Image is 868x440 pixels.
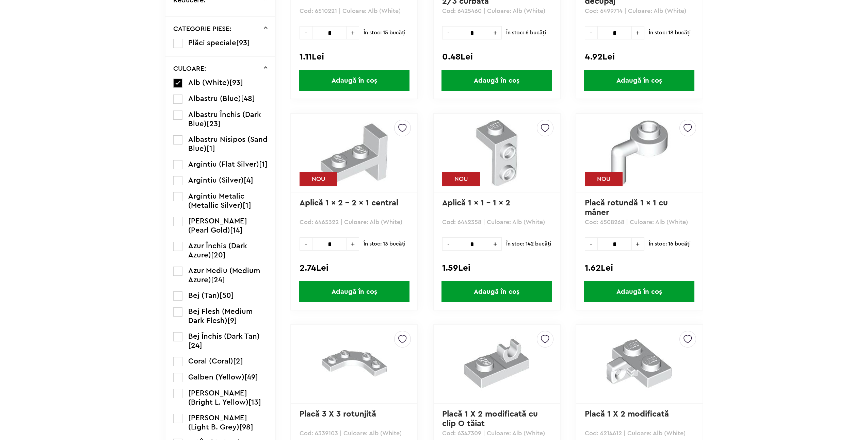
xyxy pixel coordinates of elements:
[489,26,502,39] span: +
[188,136,268,152] span: Albastru Nisipos (Sand Blue)
[188,176,244,184] span: Argintiu (Silver)
[489,237,502,251] span: +
[364,26,405,39] span: În stoc: 15 bucăţi
[454,120,539,186] img: Aplică 1 x 1 - 1 x 2
[188,414,247,431] span: [PERSON_NAME] (Light B. Grey)
[300,410,376,418] a: Placă 3 X 3 rotunjită
[244,373,258,381] span: [49]
[230,226,243,234] span: [14]
[300,7,409,22] p: Cod: 6510221 | Culoare: Alb (White)
[233,357,243,365] span: [2]
[585,199,670,217] a: Placă rotundă 1 x 1 cu mâner
[347,26,359,39] span: +
[585,26,597,39] span: -
[442,172,480,186] div: NOU
[229,79,243,86] span: [93]
[188,342,202,349] span: [24]
[188,389,248,406] span: [PERSON_NAME] (Bright L. Yellow)
[188,39,236,47] span: Plăci speciale
[584,70,694,91] span: Adaugă în coș
[441,70,552,91] span: Adaugă în coș
[632,237,644,251] span: +
[585,218,694,234] p: Cod: 6508268 | Culoare: Alb (White)
[585,172,623,186] div: NOU
[188,308,253,324] span: Bej Flesh (Medium Dark Flesh)
[585,7,694,22] p: Cod: 6499714 | Culoare: Alb (White)
[434,281,560,302] a: Adaugă în coș
[584,281,694,302] span: Adaugă în coș
[300,52,409,61] div: 1.11Lei
[434,70,560,91] a: Adaugă în coș
[299,70,409,91] span: Adaugă în coș
[207,145,215,152] span: [1]
[188,160,259,168] span: Argintiu (Flat Silver)
[299,281,409,302] span: Adaugă în coș
[464,331,529,396] img: Placă 1 X 2 modificată cu clip O tăiat
[188,79,229,86] span: Alb (White)
[632,26,644,39] span: +
[506,26,546,39] span: În stoc: 6 bucăţi
[300,172,337,186] div: NOU
[364,237,405,251] span: În stoc: 13 bucăţi
[442,7,551,22] p: Cod: 6425460 | Culoare: Alb (White)
[220,292,234,299] span: [50]
[442,199,510,207] a: Aplică 1 x 1 - 1 x 2
[607,331,672,396] img: Placă 1 X 2 modificată
[312,120,397,186] img: Aplică 1 x 2 - 2 x 1 central
[442,410,540,428] a: Placă 1 X 2 modificată cu clip O tăiat
[211,276,225,284] span: [24]
[442,52,551,61] div: 0.48Lei
[244,176,253,184] span: [4]
[322,331,387,396] img: Placă 3 X 3 rotunjită
[442,264,551,272] div: 1.59Lei
[236,39,250,47] span: [93]
[188,357,233,365] span: Coral (Coral)
[243,202,251,209] span: [1]
[442,237,455,251] span: -
[441,281,552,302] span: Adaugă în coș
[576,70,703,91] a: Adaugă în coș
[649,237,691,251] span: În stoc: 16 bucăţi
[506,237,551,251] span: În stoc: 142 bucăţi
[597,120,682,186] img: Placă rotundă 1 x 1 cu mâner
[188,95,241,102] span: Albastru (Blue)
[188,192,244,209] span: Argintiu Metalic (Metallic Silver)
[241,95,255,102] span: [48]
[442,26,455,39] span: -
[291,70,417,91] a: Adaugă în coș
[300,199,398,207] a: Aplică 1 x 2 - 2 x 1 central
[259,160,268,168] span: [1]
[347,237,359,251] span: +
[300,237,312,251] span: -
[291,281,417,302] a: Adaugă în coș
[188,373,244,381] span: Galben (Yellow)
[585,264,694,272] div: 1.62Lei
[188,267,260,284] span: Azur Mediu (Medium Azure)
[585,410,669,418] a: Placă 1 X 2 modificată
[585,237,597,251] span: -
[188,217,247,234] span: [PERSON_NAME] (Pearl Gold)
[300,264,409,272] div: 2.74Lei
[173,26,231,32] p: CATEGORIE PIESE:
[239,423,253,431] span: [98]
[188,111,261,128] span: Albastru Închis (Dark Blue)
[188,242,247,259] span: Azur Închis (Dark Azure)
[227,317,237,324] span: [9]
[211,251,226,259] span: [20]
[173,65,206,72] p: CULOARE:
[585,52,694,61] div: 4.92Lei
[300,26,312,39] span: -
[649,26,691,39] span: În stoc: 18 bucăţi
[248,399,261,406] span: [13]
[207,120,221,128] span: [23]
[442,218,551,234] p: Cod: 6442358 | Culoare: Alb (White)
[188,333,260,340] span: Bej Închis (Dark Tan)
[188,292,220,299] span: Bej (Tan)
[300,218,409,234] p: Cod: 6465322 | Culoare: Alb (White)
[576,281,703,302] a: Adaugă în coș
